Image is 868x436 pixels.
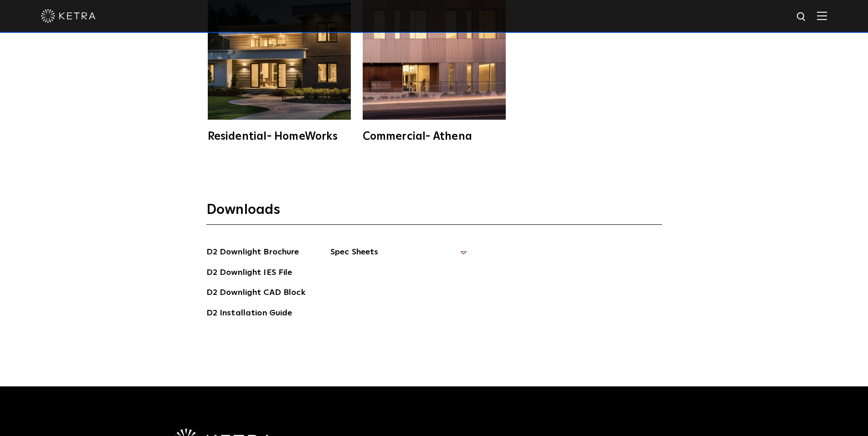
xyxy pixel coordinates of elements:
span: Spec Sheets [330,246,467,266]
img: ketra-logo-2019-white [41,9,96,23]
a: D2 Downlight IES File [206,266,293,281]
div: Commercial- Athena [363,131,506,142]
h3: Downloads [206,201,662,225]
a: D2 Installation Guide [206,307,293,321]
a: D2 Downlight Brochure [206,246,299,260]
a: D2 Downlight CAD Block [206,286,305,301]
img: search icon [796,11,807,23]
div: Residential- HomeWorks [208,131,351,142]
img: Hamburger%20Nav.svg [817,11,827,20]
